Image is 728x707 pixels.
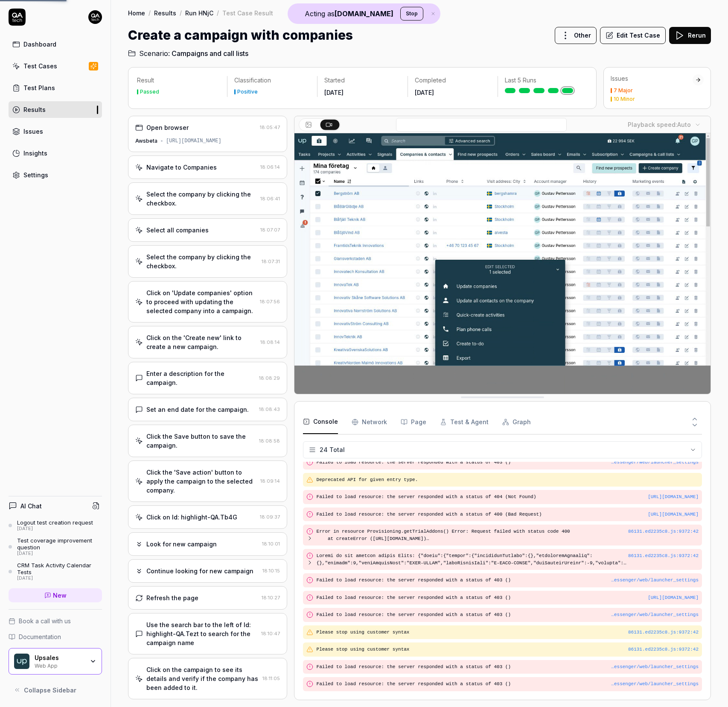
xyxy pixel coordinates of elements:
div: [URL][DOMAIN_NAME] [648,493,699,501]
button: Upsales LogoUpsalesWeb App [9,648,102,675]
div: Passed [140,89,159,94]
time: 18:07:07 [260,227,280,233]
button: …essenger/web/launcher_settings [611,681,699,688]
button: 86131.ed2235c8.js:9372:42 [628,629,699,636]
time: 18:08:43 [259,406,280,412]
div: Upsales [35,654,84,662]
div: Click on 'Update companies' option to proceed with updating the selected company into a campaign. [146,288,256,315]
button: …essenger/web/launcher_settings [611,577,699,584]
div: / [217,9,219,17]
pre: Please stop using customer syntax [317,629,699,636]
button: 86131.ed2235c8.js:9372:42 [628,528,699,535]
div: Navigate to Companies [146,163,217,172]
div: Click the 'Save action' button to apply the campaign to the selected company. [146,468,257,495]
a: Run HNjC [185,9,213,17]
div: [URL][DOMAIN_NAME] [166,137,221,145]
div: / [180,9,182,17]
div: [DATE] [17,526,93,532]
div: Insights [23,149,47,158]
div: …essenger/web/launcher_settings [611,663,699,671]
div: Logout test creation request [17,519,93,526]
button: …essenger/web/launcher_settings [611,459,699,466]
pre: Failed to load resource: the server responded with a status of 403 () [317,459,699,466]
div: Click on Id: highlight-QA.Tb4G [146,513,237,522]
pre: Failed to load resource: the server responded with a status of 403 () [317,611,699,619]
button: Test & Agent [440,410,489,434]
p: Last 5 Runs [505,76,581,85]
p: Completed [415,76,491,85]
div: Use the search bar to the left of Id: highlight-QA.Tezt to search for the campaign name [146,620,258,647]
button: [URL][DOMAIN_NAME] [648,511,699,518]
button: Graph [502,410,531,434]
div: Refresh the page [146,593,198,602]
h1: Create a campaign with companies [128,26,353,45]
a: Test coverage improvement question[DATE] [9,537,102,557]
time: 18:06:41 [260,196,280,202]
button: Page [401,410,426,434]
div: [DATE] [17,551,102,557]
div: Select all companies [146,226,209,235]
div: [DATE] [17,575,102,581]
div: Awsbeta [135,137,157,145]
time: 18:05:47 [260,124,280,130]
div: Open browser [146,123,189,132]
div: 10 Minor [614,97,635,102]
button: …essenger/web/launcher_settings [611,611,699,619]
a: Dashboard [9,36,102,53]
time: 18:09:14 [260,478,280,484]
div: Set an end date for the campaign. [146,405,249,414]
time: 18:10:27 [262,595,280,601]
time: [DATE] [324,89,344,96]
div: Click the Save button to save the campaign. [146,432,256,450]
pre: Failed to load resource: the server responded with a status of 404 (Not Found) [317,493,699,501]
a: Test Cases [9,58,102,74]
button: Edit Test Case [600,27,666,44]
a: Documentation [9,632,102,641]
pre: Failed to load resource: the server responded with a status of 403 () [317,681,699,688]
div: Select the company by clicking the checkbox. [146,252,258,270]
a: Results [154,9,176,17]
div: Positive [237,89,258,94]
time: 18:08:14 [260,339,280,345]
pre: Failed to load resource: the server responded with a status of 403 () [317,577,699,584]
pre: Failed to load resource: the server responded with a status of 403 () [317,663,699,671]
a: New [9,588,102,602]
a: Results [9,101,102,118]
div: 7 Major [614,88,633,93]
span: Documentation [19,632,61,641]
button: Rerun [669,27,711,44]
span: Campaigns and call lists [172,48,248,59]
div: Enter a description for the campaign. [146,369,256,387]
div: / [149,9,151,17]
img: Upsales Logo [14,654,29,669]
div: Issues [23,127,43,136]
p: Classification [234,76,310,85]
div: Look for new campaign [146,540,217,549]
a: Home [128,9,145,17]
span: Collapse Sidebar [24,686,76,695]
button: [URL][DOMAIN_NAME] [648,594,699,601]
div: Test coverage improvement question [17,537,102,551]
div: Test Cases [23,62,57,70]
button: Stop [400,7,423,21]
div: 86131.ed2235c8.js : 9372 : 42 [628,528,699,535]
time: 18:10:15 [262,568,280,574]
pre: Failed to load resource: the server responded with a status of 400 (Bad Request) [317,511,699,518]
button: Console [303,410,338,434]
a: Test Plans [9,79,102,96]
button: 86131.ed2235c8.js:9372:42 [628,552,699,560]
div: Web App [35,662,84,669]
a: Settings [9,167,102,183]
p: Started [324,76,400,85]
time: 18:10:01 [262,541,280,547]
div: 86131.ed2235c8.js : 9372 : 42 [628,646,699,653]
div: Test Case Result [222,9,273,17]
div: Dashboard [23,40,56,49]
div: 86131.ed2235c8.js : 9372 : 42 [628,629,699,636]
button: Other [555,27,597,44]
